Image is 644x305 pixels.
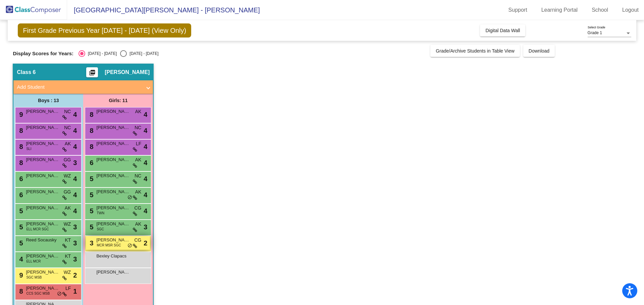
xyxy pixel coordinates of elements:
span: Grade/Archive Students in Table View [436,48,515,54]
span: 5 [17,207,23,215]
span: 5 [88,207,93,215]
span: CCS SGC MSB [26,291,50,296]
span: 4 [73,109,77,120]
a: Learning Portal [536,5,583,15]
span: 5 [88,191,93,199]
div: [DATE] - [DATE] [85,51,117,57]
span: SLI [26,146,31,151]
span: NC [64,108,71,115]
span: 4 [144,174,147,184]
span: 8 [17,288,23,295]
span: [PERSON_NAME] [96,188,130,195]
span: do_not_disturb_alt [57,291,62,297]
span: 3 [73,254,77,264]
span: LF [65,285,71,292]
div: Boys : 13 [13,94,83,107]
span: 8 [17,143,23,150]
span: SGC MSB [26,275,42,280]
span: 4 [144,109,147,120]
span: Bexley Clapacs [96,253,130,259]
span: 4 [144,142,147,152]
span: Class 6 [17,69,36,76]
span: 5 [88,175,93,182]
span: AK [135,108,142,115]
span: WZ [64,172,71,179]
span: [PERSON_NAME] [96,140,130,147]
span: NC [135,172,141,179]
span: NC [64,124,71,131]
span: TWN [97,211,104,216]
span: [PERSON_NAME] [26,221,59,227]
span: WZ [64,269,71,276]
a: School [586,5,613,15]
span: 4 [73,142,77,152]
span: [PERSON_NAME] [26,108,59,115]
span: 4 [73,206,77,216]
span: 4 [144,190,147,200]
span: AK [135,188,142,196]
span: KT [65,237,71,244]
span: 6 [17,175,23,182]
div: [DATE] - [DATE] [127,51,158,57]
span: 2 [73,270,77,280]
span: 8 [88,111,93,118]
span: 8 [17,127,23,134]
span: AK [65,205,71,212]
span: [PERSON_NAME] [96,156,130,163]
span: AK [65,140,71,147]
span: [PERSON_NAME] [26,188,59,195]
span: [PERSON_NAME] [96,172,130,179]
span: AK [135,221,142,228]
a: Support [503,5,533,15]
span: 4 [73,190,77,200]
span: 5 [17,239,23,247]
span: Download [529,48,549,54]
span: 5 [88,223,93,231]
span: [PERSON_NAME] [96,237,130,243]
button: Print Students Details [86,67,98,77]
span: 3 [73,222,77,232]
span: 9 [17,272,23,279]
button: Download [523,45,555,57]
span: Display Scores for Years: [13,51,73,57]
span: 8 [17,159,23,166]
span: Reed Socausky [26,237,59,243]
span: Digital Data Wall [485,28,520,33]
span: [PERSON_NAME] [96,124,130,131]
span: KT [65,253,71,260]
span: AK [135,156,142,163]
span: 9 [17,111,23,118]
span: [GEOGRAPHIC_DATA][PERSON_NAME] - [PERSON_NAME] [67,5,260,15]
span: ELL MCR SGC [26,227,49,232]
span: 4 [144,126,147,136]
span: 5 [17,223,23,231]
span: 8 [88,127,93,134]
span: [PERSON_NAME] [96,205,130,211]
span: GG [64,156,71,163]
div: Girls: 11 [83,94,153,107]
span: LF [136,140,141,147]
span: 3 [144,222,147,232]
mat-panel-title: Add Student [17,83,142,91]
span: do_not_disturb_alt [127,195,132,200]
mat-radio-group: Select an option [78,50,158,57]
span: 6 [17,191,23,199]
span: [PERSON_NAME] [26,156,59,163]
span: [PERSON_NAME] [26,205,59,211]
span: SGC [97,227,104,232]
span: [PERSON_NAME] [26,124,59,131]
span: [PERSON_NAME] [26,269,59,276]
span: [PERSON_NAME] [96,221,130,227]
span: MCR MSR SGC [97,243,121,248]
span: WZ [64,221,71,228]
span: 6 [88,159,93,166]
span: [PERSON_NAME] [96,108,130,115]
span: ELL MCR [26,259,41,264]
span: 4 [17,255,23,263]
button: Digital Data Wall [480,24,525,36]
span: 8 [88,143,93,150]
span: do_not_disturb_alt [127,243,132,248]
span: Grade 1 [588,30,602,35]
span: 4 [144,158,147,168]
span: [PERSON_NAME] [96,269,130,276]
